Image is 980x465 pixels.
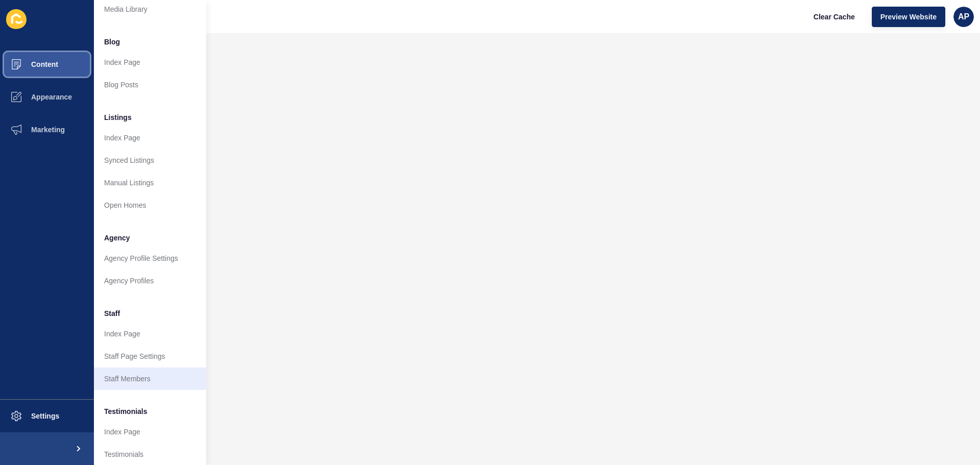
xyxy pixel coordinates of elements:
[872,7,945,27] button: Preview Website
[104,308,120,319] span: Staff
[94,345,206,368] a: Staff Page Settings
[104,112,132,123] span: Listings
[94,74,206,96] a: Blog Posts
[814,12,855,22] span: Clear Cache
[805,7,864,27] button: Clear Cache
[880,12,937,22] span: Preview Website
[94,421,206,443] a: Index Page
[958,12,969,22] span: AP
[94,172,206,194] a: Manual Listings
[94,323,206,345] a: Index Page
[104,406,148,417] span: Testimonials
[104,233,130,243] span: Agency
[94,194,206,216] a: Open Homes
[94,247,206,270] a: Agency Profile Settings
[104,37,120,47] span: Blog
[94,127,206,149] a: Index Page
[94,149,206,172] a: Synced Listings
[94,51,206,74] a: Index Page
[94,368,206,390] a: Staff Members
[94,270,206,292] a: Agency Profiles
